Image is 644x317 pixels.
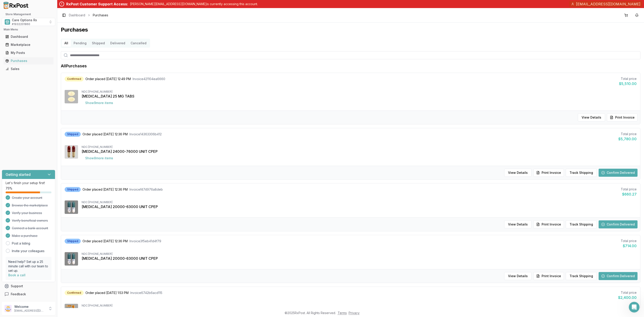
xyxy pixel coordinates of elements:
div: RxPost Customer Support Access: [66,1,128,7]
h3: Getting started [6,172,31,177]
div: Total price [621,239,637,243]
div: $5,510.00 [619,81,637,86]
iframe: Intercom live chat [629,302,640,313]
span: Feedback [11,292,26,296]
div: Shipped [65,187,81,192]
div: $714.00 [621,243,637,249]
p: Let's finish your setup first! [6,181,51,185]
button: Purchases [2,57,55,64]
span: Purchases [93,13,108,17]
span: Order placed [DATE] 1:53 PM [85,291,129,295]
button: View Details [504,272,532,280]
div: NDC: [PHONE_NUMBER] [82,200,637,204]
img: Zenpep 20000-63000 UNIT CPEP [65,200,78,214]
h2: Store Management [2,13,55,16]
div: Total price [621,187,637,191]
button: Cancelled [128,40,149,47]
h1: All Purchases [61,63,87,69]
p: [PERSON_NAME][EMAIL_ADDRESS][DOMAIN_NAME] is currently accessing this account. [130,2,258,6]
button: Print Invoice [533,272,564,280]
div: [MEDICAL_DATA] 20-100 MCG/ACT AERS [82,307,637,313]
div: NDC: [PHONE_NUMBER] [82,90,637,94]
span: Invoice 3f5eb41d4f79 [129,239,161,243]
a: Privacy [349,311,360,315]
button: Track Shipping [566,169,597,177]
button: View Details [504,220,532,228]
button: Pending [71,40,89,47]
img: RxPost Logo [2,2,30,9]
a: Invite your colleagues [12,249,44,253]
div: Confirmed [65,77,84,81]
button: Shipped [89,40,108,47]
button: Select a view [2,18,55,26]
a: Post a listing [12,241,30,246]
div: $660.27 [621,191,637,197]
span: Order placed [DATE] 12:36 PM [83,132,128,136]
div: Shipped [65,132,81,137]
span: Order placed [DATE] 12:49 PM [85,77,131,81]
span: Invoice 421104ea6660 [133,77,165,81]
span: Invoice 14363306b412 [129,132,162,136]
img: User avatar [4,305,12,312]
div: [MEDICAL_DATA] 20000-63000 UNIT CPEP [82,256,637,261]
span: Verify beneficial owners [12,218,48,223]
button: Delivered [108,40,128,47]
p: [EMAIL_ADDRESS][DOMAIN_NAME] [14,309,45,313]
span: Order placed [DATE] 12:36 PM [83,239,128,243]
div: Sales [5,67,52,71]
div: Total price [619,77,637,81]
nav: breadcrumb [69,13,108,17]
h1: Purchases [61,26,640,33]
button: View Details [578,113,605,121]
div: Total price [618,132,637,136]
button: Support [2,282,55,290]
a: Purchases [4,57,53,65]
a: Terms [338,311,347,315]
span: Make a purchase [12,234,38,238]
button: Confirm Delivered [599,169,638,177]
span: Care Options Rx [12,18,37,22]
button: Dashboard [2,33,55,40]
button: Confirm Delivered [599,272,638,280]
span: Browse the marketplace [12,203,48,208]
button: View Details [504,169,532,177]
button: Show9more items [82,99,117,107]
span: Invoice 6742b6acd115 [130,291,162,295]
a: Marketplace [4,41,53,49]
button: Track Shipping [566,272,597,280]
div: My Posts [5,51,52,55]
div: Dashboard [5,34,52,39]
a: Dashboard [4,33,53,41]
button: Marketplace [2,41,55,48]
a: My Posts [4,49,53,57]
span: [EMAIL_ADDRESS][DOMAIN_NAME] [576,1,640,7]
button: Print Invoice [533,220,564,228]
div: NDC: [PHONE_NUMBER] [82,145,637,149]
a: Book a call [8,273,25,277]
button: Show8more items [82,154,117,162]
h2: Main Menu [4,28,53,31]
div: Confirmed [65,290,84,295]
button: My Posts [2,49,55,56]
div: Purchases [5,59,52,63]
button: Feedback [2,290,55,298]
span: Create your account [12,196,42,200]
div: [MEDICAL_DATA] 20000-63000 UNIT CPEP [82,204,637,209]
button: Print Invoice [607,113,638,121]
div: Shipped [65,239,81,244]
span: Order placed [DATE] 12:36 PM [83,187,128,192]
a: Sales [4,65,53,73]
button: Sales [2,65,55,72]
button: Track Shipping [566,220,597,228]
button: All [62,40,71,47]
p: Need help? Set up a 25 minute call with our team to set up. [8,260,49,273]
button: Print Invoice [533,169,564,177]
div: Total price [618,290,637,295]
div: [MEDICAL_DATA] 24000-76000 UNIT CPEP [82,149,637,154]
button: Confirm Delivered [599,220,638,228]
div: $5,780.00 [618,136,637,142]
img: Creon 24000-76000 UNIT CPEP [65,145,78,159]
